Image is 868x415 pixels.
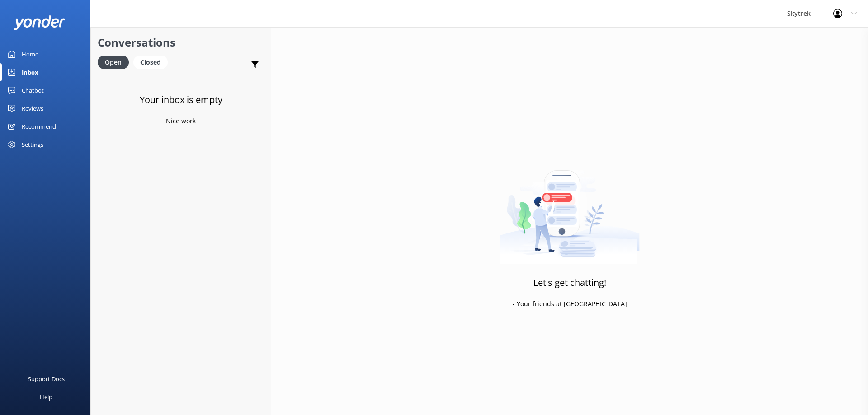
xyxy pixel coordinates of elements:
[140,93,222,107] h3: Your inbox is empty
[22,135,43,154] div: Settings
[500,151,640,264] img: artwork of a man stealing a conversation from at giant smartphone
[133,57,172,67] a: Closed
[22,99,43,117] div: Reviews
[14,15,66,30] img: yonder-white-logo.png
[40,388,52,406] div: Help
[98,56,129,69] div: Open
[98,34,264,51] h2: Conversations
[533,275,606,290] h3: Let's get chatting!
[22,117,56,135] div: Recommend
[22,63,38,81] div: Inbox
[133,56,168,69] div: Closed
[166,116,196,126] p: Nice work
[513,299,627,309] p: - Your friends at [GEOGRAPHIC_DATA]
[28,370,65,388] div: Support Docs
[98,57,133,67] a: Open
[22,81,44,99] div: Chatbot
[22,45,38,63] div: Home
